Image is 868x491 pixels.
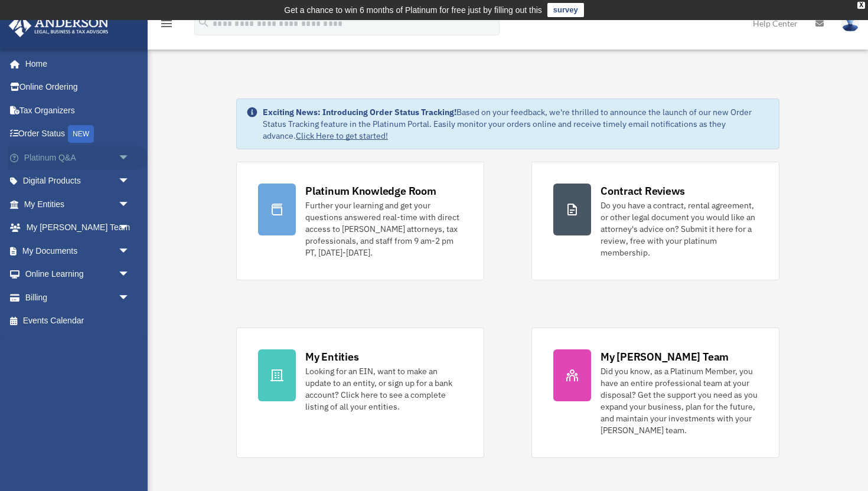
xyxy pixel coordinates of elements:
[118,169,142,194] span: arrow_drop_down
[159,21,174,31] a: menu
[531,328,779,458] a: My [PERSON_NAME] Team Did you know, as a Platinum Member, you have an entire professional team at...
[236,328,484,458] a: My Entities Looking for an EIN, want to make an update to an entity, or sign up for a bank accoun...
[284,3,542,17] div: Get a chance to win 6 months of Platinum for free just by filling out this
[8,192,148,216] a: My Entitiesarrow_drop_down
[305,365,462,413] div: Looking for an EIN, want to make an update to an entity, or sign up for a bank account? Click her...
[118,192,142,217] span: arrow_drop_down
[263,106,769,142] div: Based on your feedback, we're thrilled to announce the launch of our new Order Status Tracking fe...
[236,162,484,280] a: Platinum Knowledge Room Further your learning and get your questions answered real-time with dire...
[857,2,865,9] div: close
[601,365,758,436] div: Did you know, as a Platinum Member, you have an entire professional team at your disposal? Get th...
[601,349,729,364] div: My [PERSON_NAME] Team
[601,199,758,258] div: Do you have a contract, rental agreement, or other legal document you would like an attorney's ad...
[118,146,142,170] span: arrow_drop_down
[8,263,148,286] a: Online Learningarrow_drop_down
[8,286,148,309] a: Billingarrow_drop_down
[118,239,142,263] span: arrow_drop_down
[305,184,436,198] div: Platinum Knowledge Room
[197,16,210,29] i: search
[305,199,462,258] div: Further your learning and get your questions answered real-time with direct access to [PERSON_NAM...
[68,125,94,143] div: NEW
[8,99,148,122] a: Tax Organizers
[118,263,142,287] span: arrow_drop_down
[531,162,779,280] a: Contract Reviews Do you have a contract, rental agreement, or other legal document you would like...
[547,3,584,17] a: survey
[8,239,148,263] a: My Documentsarrow_drop_down
[8,76,148,99] a: Online Ordering
[159,17,174,31] i: menu
[5,14,112,37] img: Anderson Advisors Platinum Portal
[8,122,148,146] a: Order StatusNEW
[118,216,142,240] span: arrow_drop_down
[8,309,148,333] a: Events Calendar
[8,216,148,240] a: My [PERSON_NAME] Teamarrow_drop_down
[8,52,142,76] a: Home
[263,107,456,117] strong: Exciting News: Introducing Order Status Tracking!
[118,286,142,310] span: arrow_drop_down
[841,15,859,32] img: User Pic
[305,349,358,364] div: My Entities
[601,184,685,198] div: Contract Reviews
[8,169,148,193] a: Digital Productsarrow_drop_down
[296,130,388,141] a: Click Here to get started!
[8,146,148,169] a: Platinum Q&Aarrow_drop_down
